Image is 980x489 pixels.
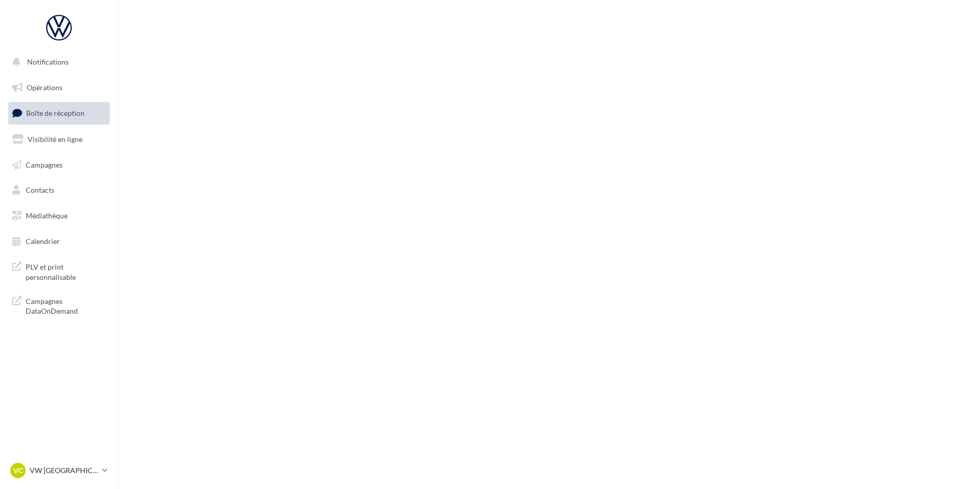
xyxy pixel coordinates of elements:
[28,135,83,144] span: Visibilité en ligne
[26,237,60,246] span: Calendrier
[6,179,112,201] a: Contacts
[6,290,112,320] a: Campagnes DataOnDemand
[6,256,112,286] a: PLV et print personnalisable
[6,77,112,98] a: Opérations
[30,465,98,476] p: VW [GEOGRAPHIC_DATA]
[26,109,85,117] span: Boîte de réception
[26,294,106,316] span: Campagnes DataOnDemand
[27,57,69,66] span: Notifications
[6,154,112,176] a: Campagnes
[6,231,112,252] a: Calendrier
[27,83,63,92] span: Opérations
[6,129,112,150] a: Visibilité en ligne
[8,461,110,480] a: VC VW [GEOGRAPHIC_DATA]
[13,465,23,476] span: VC
[26,211,68,220] span: Médiathèque
[26,260,106,282] span: PLV et print personnalisable
[6,102,112,124] a: Boîte de réception
[6,51,108,73] button: Notifications
[26,160,63,169] span: Campagnes
[6,205,112,227] a: Médiathèque
[26,186,54,194] span: Contacts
